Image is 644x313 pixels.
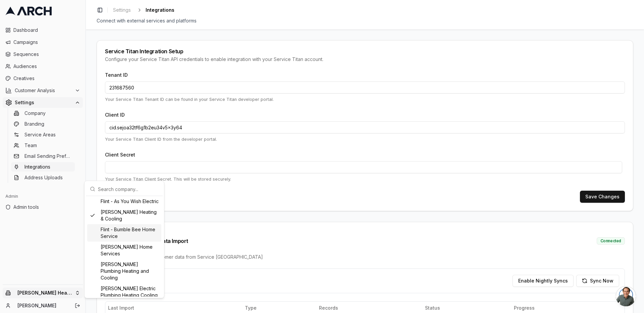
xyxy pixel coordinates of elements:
div: [PERSON_NAME] Electric Plumbing Heating Cooling [87,283,161,301]
div: Suggestions [86,196,163,297]
div: [PERSON_NAME] Home Services [87,242,161,259]
div: Flint - Bumble Bee Home Service [87,224,161,242]
div: Flint - As You Wish Electric [87,196,161,207]
div: [PERSON_NAME] Plumbing Heating and Cooling [87,259,161,283]
input: Search company... [98,182,159,196]
div: [PERSON_NAME] Heating & Cooling [87,207,161,224]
